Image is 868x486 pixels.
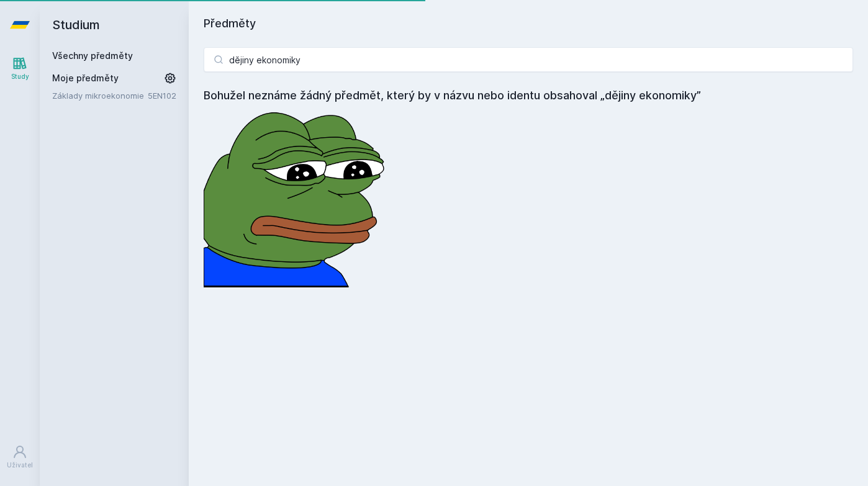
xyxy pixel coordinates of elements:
a: Základy mikroekonomie [52,89,148,102]
a: 5EN102 [148,91,176,101]
input: Název nebo ident předmětu… [204,47,853,72]
a: Všechny předměty [52,50,133,61]
a: Study [2,50,37,88]
img: error_picture.png [204,104,390,287]
h1: Předměty [204,15,853,32]
span: Moje předměty [52,72,119,84]
h4: Bohužel neznáme žádný předmět, který by v názvu nebo identu obsahoval „dějiny ekonomiky” [204,87,853,104]
div: Uživatel [7,461,33,470]
div: Study [11,72,29,81]
a: Uživatel [2,438,37,476]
